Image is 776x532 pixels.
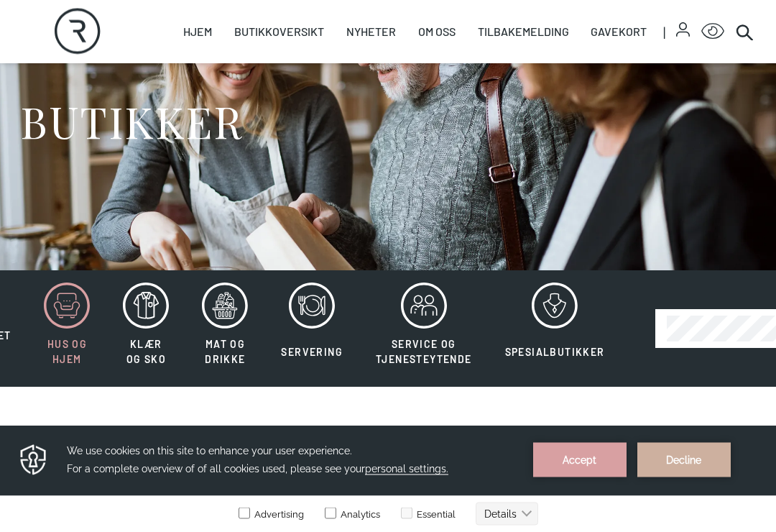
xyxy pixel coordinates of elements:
[365,37,448,50] span: personal settings.
[637,17,731,52] button: Decline
[29,283,105,376] button: Hus og hjem
[505,347,605,359] span: Spesialbutikker
[239,82,250,93] input: Advertising
[361,283,487,376] button: Service og tjenesteytende
[701,20,724,43] button: Open Accessibility Menu
[205,339,245,366] span: Mat og drikke
[108,283,184,376] button: Klær og sko
[126,339,166,366] span: Klær og sko
[322,83,380,94] label: Analytics
[20,95,242,149] h1: BUTIKKER
[67,17,517,52] h3: We use cookies on this site to enhance your user experience. For a complete overview of of all co...
[490,283,620,376] button: Spesialbutikker
[484,83,517,94] text: Details
[18,17,49,52] img: Privacy reminder
[187,283,263,376] button: Mat og drikke
[238,83,304,94] label: Advertising
[281,347,343,359] span: Servering
[401,82,412,93] input: Essential
[533,17,627,52] button: Accept
[398,83,456,94] label: Essential
[476,77,538,100] button: Details
[376,339,472,366] span: Service og tjenesteytende
[47,339,87,366] span: Hus og hjem
[266,283,358,376] button: Servering
[325,82,336,93] input: Analytics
